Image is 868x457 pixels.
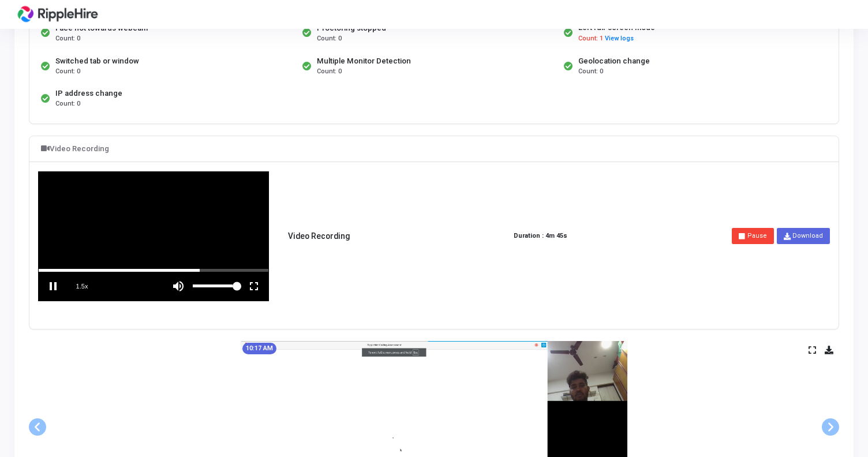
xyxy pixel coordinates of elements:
[578,67,603,77] span: Count: 0
[604,33,634,44] button: View logs
[317,67,342,77] span: Count: 0
[317,34,342,44] span: Count: 0
[732,228,774,244] button: Pause
[578,34,603,44] span: Count: 1
[578,55,650,67] div: Geolocation change
[55,55,139,67] div: Switched tab or window
[55,88,122,99] div: IP address change
[777,228,830,244] a: Download
[55,34,80,44] span: Count: 0
[242,343,276,354] mat-chip: 10:17 AM
[55,99,80,109] span: Count: 0
[55,67,80,77] span: Count: 0
[193,272,240,301] div: volume level
[41,142,109,156] div: Video Recording
[68,272,96,301] span: playback speed button
[317,55,411,67] div: Multiple Monitor Detection
[14,3,101,26] img: logo
[514,231,567,241] strong: Duration : 4m 45s
[288,231,350,241] h5: Video Recording
[39,269,268,272] div: scrub bar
